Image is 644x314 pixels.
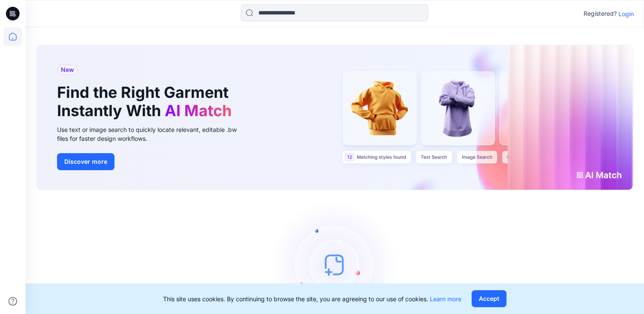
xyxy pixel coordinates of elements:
span: AI Match [165,101,232,120]
button: Discover more [57,153,114,170]
h1: Find the Right Garment Instantly With [57,83,236,120]
div: Use text or image search to quickly locate relevant, editable .bw files for faster design workflows. [57,125,249,143]
button: Accept [472,290,507,307]
p: Registered? [584,9,617,19]
p: This site uses cookies. By continuing to browse the site, you are agreeing to our use of cookies. [163,294,461,303]
p: Login [618,9,634,18]
a: Learn more [430,295,461,303]
span: New [61,65,74,75]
